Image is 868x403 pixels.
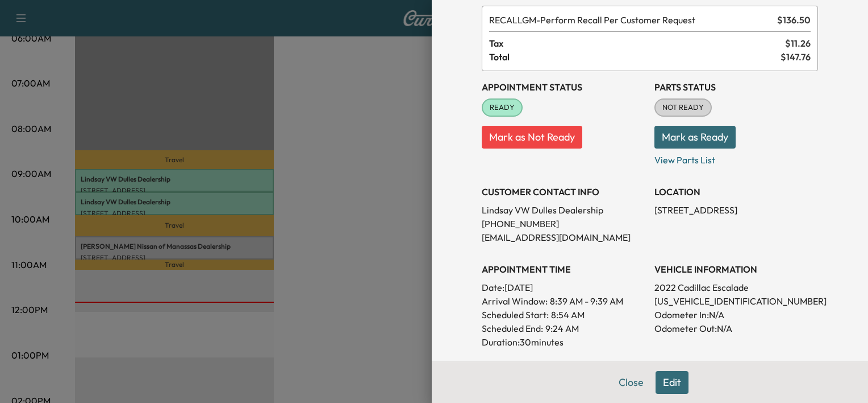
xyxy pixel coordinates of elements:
button: Edit [656,371,688,394]
p: View Parts List [654,149,818,167]
h3: Parts Status [654,80,818,94]
span: $ 147.76 [781,50,811,64]
p: Duration: 30 minutes [482,335,645,349]
span: READY [483,102,521,113]
p: 9:24 AM [545,322,579,335]
span: $ 136.50 [777,13,811,27]
p: [EMAIL_ADDRESS][DOMAIN_NAME] [482,231,645,244]
p: [PHONE_NUMBER] [482,217,645,231]
button: Close [611,371,651,394]
p: 2022 Cadillac Escalade [654,281,818,294]
p: Date: [DATE] [482,281,645,294]
h3: VEHICLE INFORMATION [654,262,818,276]
h3: LOCATION [654,185,818,199]
p: Odometer In: N/A [654,308,818,322]
span: Total [489,50,781,64]
h3: CUSTOMER CONTACT INFO [482,185,645,199]
p: Arrival Window: [482,294,645,308]
p: 8:54 AM [551,308,585,322]
p: [US_VEHICLE_IDENTIFICATION_NUMBER] [654,294,818,308]
p: Scheduled Start: [482,308,549,322]
h3: Appointment Status [482,80,645,94]
span: $ 11.26 [785,36,811,50]
button: Mark as Ready [654,126,736,149]
span: 8:39 AM - 9:39 AM [550,294,623,308]
span: Perform Recall Per Customer Request [489,13,773,27]
p: [STREET_ADDRESS] [654,203,818,217]
span: NOT READY [656,102,711,113]
p: Scheduled End: [482,322,543,335]
p: Lindsay VW Dulles Dealership [482,203,645,217]
button: Mark as Not Ready [482,126,582,149]
span: Tax [489,36,785,50]
p: Odometer Out: N/A [654,322,818,335]
h3: APPOINTMENT TIME [482,262,645,276]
